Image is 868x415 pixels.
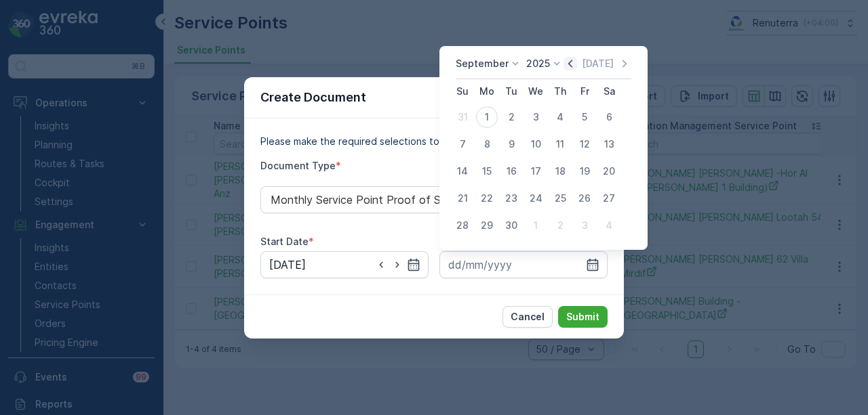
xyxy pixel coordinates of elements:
input: dd/mm/yyyy [439,251,608,278]
th: Sunday [450,79,475,104]
div: 29 [476,215,498,236]
div: 14 [452,160,473,182]
div: 12 [574,133,595,155]
th: Tuesday [499,79,524,104]
div: 5 [574,106,595,128]
div: 24 [525,188,547,209]
div: 6 [598,106,620,128]
p: Submit [566,310,599,324]
button: Cancel [502,306,553,328]
div: 25 [549,188,571,209]
div: 18 [549,160,571,182]
p: 2025 [526,57,550,70]
div: 4 [549,106,571,128]
div: 3 [525,106,547,128]
th: Thursday [548,79,572,104]
div: 2 [500,106,522,128]
div: 31 [452,106,473,128]
input: dd/mm/yyyy [260,251,429,278]
p: September [456,57,509,70]
div: 26 [574,188,595,209]
div: 28 [452,215,473,236]
div: 16 [500,160,522,182]
div: 7 [452,133,473,155]
button: Submit [558,306,608,328]
p: Create Document [260,88,366,107]
div: 30 [500,215,522,236]
th: Wednesday [524,79,548,104]
div: 15 [476,160,498,182]
div: 22 [476,188,498,209]
div: 20 [598,160,620,182]
p: [DATE] [582,57,614,70]
label: Document Type [260,160,336,171]
div: 17 [525,160,547,182]
div: 3 [574,215,595,236]
div: 1 [525,215,547,236]
div: 21 [452,188,473,209]
div: 11 [549,133,571,155]
div: 10 [525,133,547,155]
div: 2 [549,215,571,236]
th: Friday [572,79,597,104]
div: 9 [500,133,522,155]
th: Saturday [597,79,621,104]
p: Cancel [511,310,545,324]
div: 19 [574,160,595,182]
div: 8 [476,133,498,155]
div: 23 [500,188,522,209]
p: Please make the required selections to create your document. [260,135,608,148]
label: Start Date [260,236,309,247]
div: 13 [598,133,620,155]
div: 1 [476,106,498,128]
div: 4 [598,215,620,236]
div: 27 [598,188,620,209]
th: Monday [475,79,499,104]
